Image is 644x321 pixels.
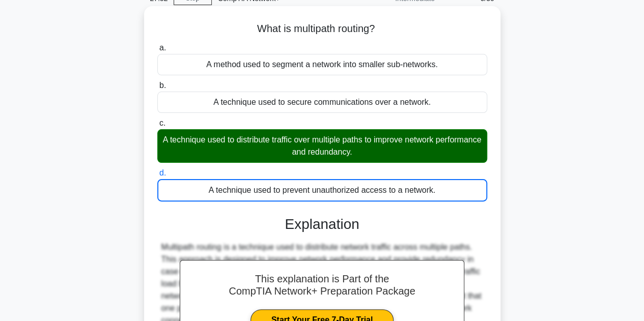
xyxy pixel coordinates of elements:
h5: What is multipath routing? [156,22,488,36]
span: d. [159,168,166,177]
div: A technique used to secure communications over a network. [157,92,487,113]
div: A method used to segment a network into smaller sub-networks. [157,54,487,75]
h3: Explanation [163,216,481,233]
span: a. [159,43,166,52]
span: c. [159,119,165,127]
div: A technique used to prevent unauthorized access to a network. [157,179,487,201]
span: b. [159,81,166,90]
div: A technique used to distribute traffic over multiple paths to improve network performance and red... [157,129,487,163]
